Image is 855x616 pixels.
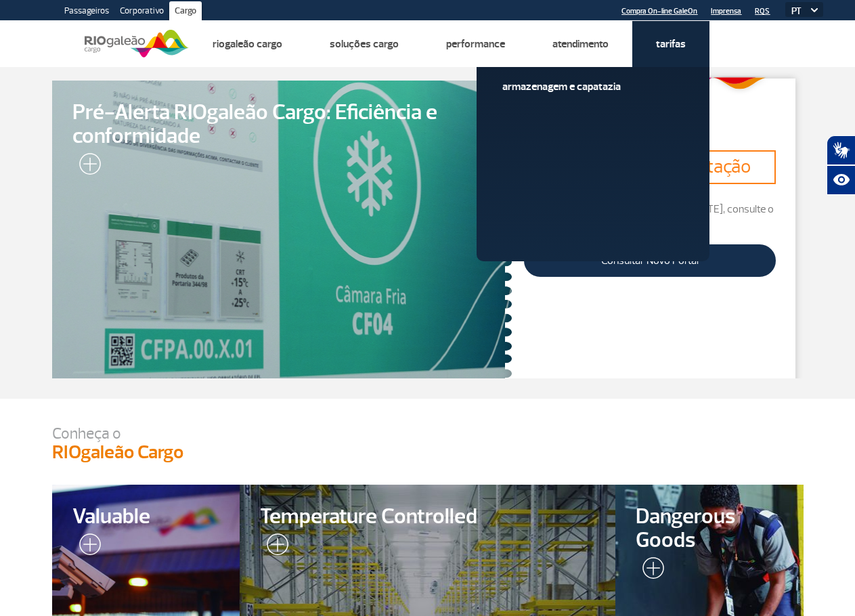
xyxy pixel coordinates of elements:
a: Cargo [169,1,202,23]
img: leia-mais [260,533,288,560]
a: Soluções Cargo [330,37,399,51]
img: leia-mais [636,557,664,584]
button: Abrir recursos assistivos. [827,165,855,195]
button: Abrir tradutor de língua de sinais. [827,135,855,165]
a: Riogaleão Cargo [213,37,282,51]
img: leia-mais [72,533,101,560]
p: Conheça o [52,426,804,441]
span: Pré-Alerta RIOgaleão Cargo: Eficiência e conformidade [72,101,491,148]
div: Plugin de acessibilidade da Hand Talk. [827,135,855,195]
a: Passageiros [59,1,114,23]
span: Dangerous Goods [636,505,783,552]
a: Atendimento [552,37,609,51]
a: Performance [446,37,505,51]
img: leia-mais [72,153,101,180]
a: Corporativo [114,1,169,23]
a: Tarifas [656,37,686,51]
a: Armazenagem e Capatazia [502,79,684,94]
span: Temperature Controlled [260,505,595,529]
a: RQS [755,7,770,16]
a: Pré-Alerta RIOgaleão Cargo: Eficiência e conformidade [52,81,512,378]
a: Compra On-line GaleOn [621,7,697,16]
span: Valuable [72,505,220,529]
h3: RIOgaleão Cargo [52,441,804,464]
a: Imprensa [711,7,741,16]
